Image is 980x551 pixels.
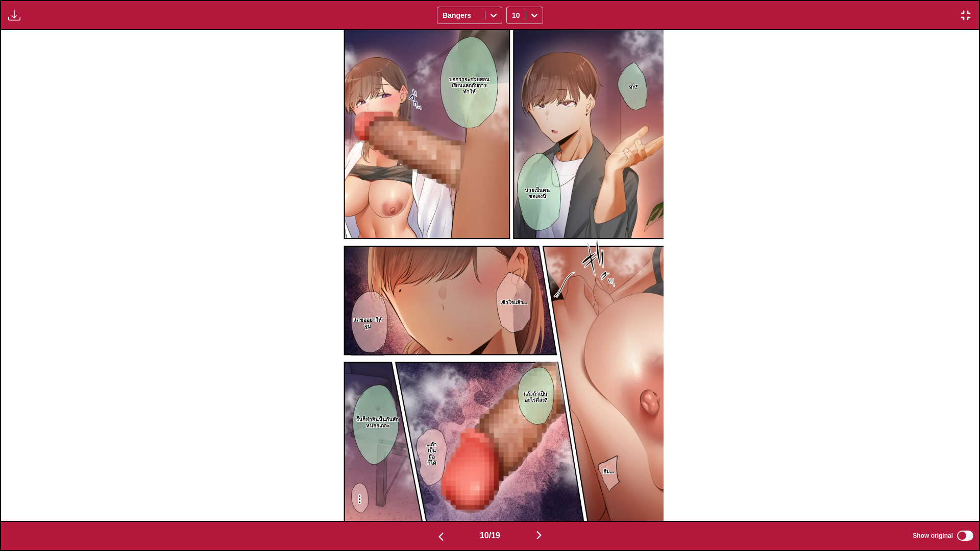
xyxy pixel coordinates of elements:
[353,415,402,431] p: งั้นก็ทำอันนั้นกันสักหน่อยเถอะ
[351,315,384,331] p: แต่ขออย่าให้จูบ
[913,532,953,539] span: Show original
[446,75,493,97] p: บอกว่าจะช่วยสอนเรียนแลกกับการทำให้
[522,185,553,202] p: นายเป็นคนขอเองนี่
[533,529,545,541] img: Next page
[423,440,440,468] p: …ถ้าเป็นมือก็ได้
[519,389,552,405] p: แล้วถ้าเป็นอะไรดีล่ะ?
[480,531,500,540] span: 10 / 19
[316,30,663,521] img: Manga Panel
[627,82,639,92] p: ห๊ะ?
[8,9,20,21] img: Download translated images
[601,467,616,477] p: อืม…
[498,298,529,308] p: เข้าใจแล้ว…
[957,531,973,541] input: Show original
[435,531,447,543] img: Previous page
